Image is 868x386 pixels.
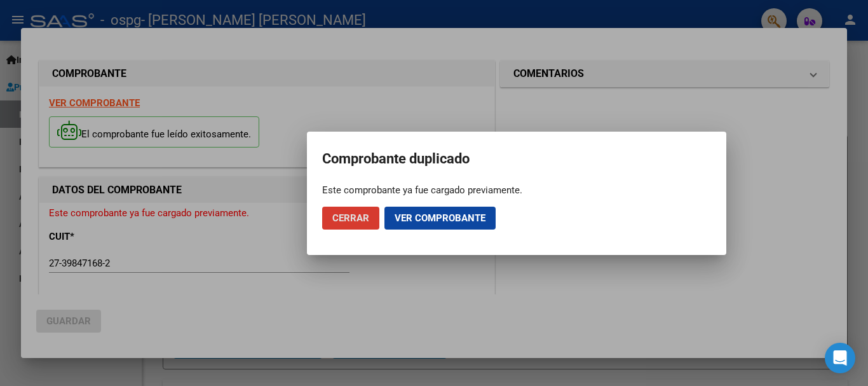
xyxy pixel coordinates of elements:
[384,207,496,230] button: Ver comprobante
[825,343,855,373] div: Open Intercom Messenger
[332,212,369,224] span: Cerrar
[322,147,711,171] h2: Comprobante duplicado
[322,184,711,196] div: Este comprobante ya fue cargado previamente.
[322,207,379,230] button: Cerrar
[395,212,485,224] span: Ver comprobante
